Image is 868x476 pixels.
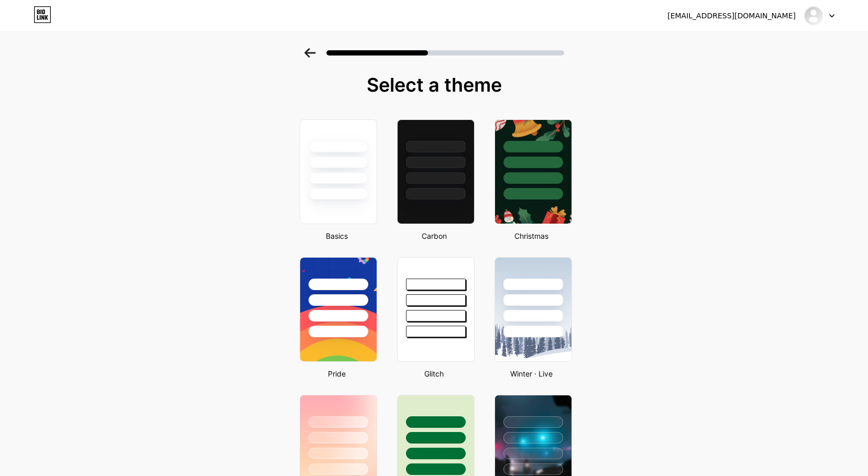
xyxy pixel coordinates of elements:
img: Ana [804,6,823,26]
div: Select a theme [295,74,573,95]
div: Christmas [491,230,572,241]
div: Winter · Live [491,368,572,379]
div: Basics [296,230,377,241]
div: Carbon [394,230,475,241]
div: [EMAIL_ADDRESS][DOMAIN_NAME] [667,10,796,21]
div: Glitch [394,368,475,379]
div: Pride [296,368,377,379]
